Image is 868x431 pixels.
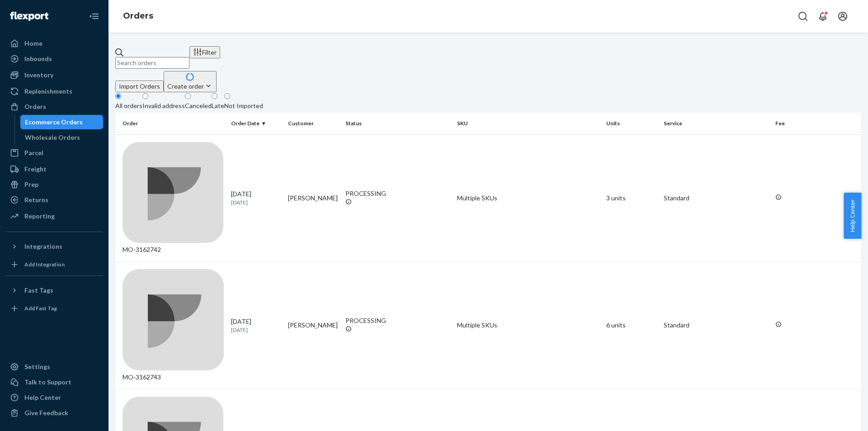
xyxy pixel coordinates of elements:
div: Wholesale Orders [25,133,80,142]
a: Wholesale Orders [20,130,104,145]
a: Orders [5,99,103,114]
button: Fast Tags [5,283,103,298]
div: MO-3162743 [123,269,224,382]
div: Prep [24,180,38,189]
div: Home [24,39,42,48]
div: Add Fast Tag [24,304,57,312]
img: Flexport logo [10,12,48,21]
a: Prep [5,177,103,192]
td: [PERSON_NAME] [284,134,342,262]
a: Add Fast Tag [5,301,103,316]
a: Settings [5,360,103,374]
th: Order Date [227,113,285,134]
div: Fast Tags [24,286,53,295]
input: Invalid address [142,93,148,99]
div: Invalid address [142,101,185,110]
button: Import Orders [115,81,164,92]
td: 3 units [603,134,660,262]
input: Search orders [115,57,189,69]
div: Inbounds [24,54,52,63]
button: Close Navigation [85,7,103,25]
a: Talk to Support [5,375,103,389]
div: PROCESSING [345,316,450,325]
th: Status [342,113,454,134]
a: Inventory [5,68,103,82]
td: Multiple SKUs [453,134,603,262]
input: All orders [115,93,121,99]
div: Returns [24,195,48,204]
button: Filter [189,46,220,58]
div: [DATE] [231,317,281,334]
p: Standard [664,194,769,203]
div: Settings [24,362,50,371]
a: Replenishments [5,84,103,99]
th: Units [603,113,660,134]
th: Fee [772,113,861,134]
a: Reporting [5,209,103,223]
a: Help Center [5,390,103,405]
div: Late [212,101,224,110]
div: [DATE] [231,189,281,206]
div: Add Integration [24,260,65,268]
div: Filter [193,47,217,57]
button: Integrations [5,239,103,254]
input: Canceled [185,93,191,99]
button: Open notifications [814,7,832,25]
a: Freight [5,162,103,176]
div: MO-3162742 [123,142,224,255]
button: Create order [164,71,217,92]
div: Canceled [185,101,212,110]
a: Home [5,36,103,51]
td: 6 units [603,262,660,389]
th: Order [115,113,227,134]
div: Help Center [24,393,61,402]
button: Give Feedback [5,406,103,420]
a: Add Integration [5,257,103,272]
p: Standard [664,321,769,330]
button: Open Search Box [794,7,812,25]
div: All orders [115,101,142,110]
a: Returns [5,193,103,207]
p: [DATE] [231,199,281,206]
div: Parcel [24,148,43,157]
button: Open account menu [834,7,852,25]
td: Multiple SKUs [453,262,603,389]
button: Help Center [844,193,861,239]
div: Orders [24,102,46,111]
ol: breadcrumbs [116,3,160,29]
div: Ecommerce Orders [25,118,83,127]
a: Orders [123,11,153,21]
input: Late [212,93,217,99]
div: Talk to Support [24,378,71,387]
div: Not Imported [224,101,263,110]
input: Not Imported [224,93,230,99]
a: Parcel [5,146,103,160]
div: Customer [288,119,338,127]
th: SKU [453,113,603,134]
a: Inbounds [5,52,103,66]
div: Give Feedback [24,408,68,417]
td: [PERSON_NAME] [284,262,342,389]
div: PROCESSING [345,189,450,198]
div: Inventory [24,71,53,80]
a: Ecommerce Orders [20,115,104,129]
div: Integrations [24,242,62,251]
p: [DATE] [231,326,281,334]
th: Service [660,113,772,134]
div: Replenishments [24,87,72,96]
div: Create order [167,81,213,91]
div: Reporting [24,212,55,221]
div: Freight [24,165,47,174]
